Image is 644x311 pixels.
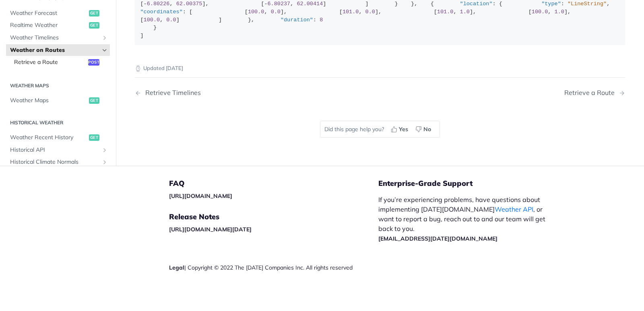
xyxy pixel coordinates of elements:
[135,81,625,105] nav: Pagination Controls
[555,9,564,15] span: 1.0
[101,35,108,41] button: Show subpages for Weather Timelines
[89,135,99,141] span: get
[10,57,110,69] a: Retrieve a Routepost
[10,97,87,105] span: Weather Maps
[264,1,267,7] span: -
[89,10,99,16] span: get
[495,205,533,213] a: Weather API
[101,159,108,166] button: Show subpages for Historical Climate Normals
[268,1,291,7] span: 6.80237
[135,89,345,97] a: Previous Page: Retrieve Timelines
[423,125,431,134] span: No
[541,1,561,7] span: "type"
[10,134,87,142] span: Weather Recent History
[6,95,110,107] a: Weather Mapsget
[248,9,264,15] span: 100.0
[297,1,323,7] span: 62.00414
[6,144,110,156] a: Historical APIShow subpages for Historical API
[343,9,359,15] span: 101.0
[101,147,108,153] button: Show subpages for Historical API
[6,82,110,89] h2: Weather Maps
[6,119,110,127] h2: Historical Weather
[281,17,313,23] span: "duration"
[460,9,470,15] span: 1.0
[14,59,86,67] span: Retrieve a Route
[6,20,110,32] a: Realtime Weatherget
[564,89,625,97] a: Next Page: Retrieve a Route
[176,1,202,7] span: 62.00375
[169,264,184,271] a: Legal
[388,123,413,135] button: Yes
[320,121,440,138] div: Did this page help you?
[169,212,378,222] h5: Release Notes
[166,17,176,23] span: 0.0
[88,60,99,66] span: post
[147,1,170,7] span: 6.80226
[10,159,99,167] span: Historical Climate Normals
[144,1,147,7] span: -
[10,146,99,154] span: Historical API
[169,264,378,272] div: | Copyright © 2022 The [DATE] Companies Inc. All rights reserved
[378,179,567,188] h5: Enterprise-Grade Support
[169,192,232,200] a: [URL][DOMAIN_NAME]
[169,179,378,188] h5: FAQ
[141,89,201,97] div: Retrieve Timelines
[6,7,110,19] a: Weather Forecastget
[413,123,436,135] button: No
[10,9,87,17] span: Weather Forecast
[365,9,375,15] span: 0.0
[271,9,281,15] span: 0.0
[6,32,110,44] a: Weather TimelinesShow subpages for Weather Timelines
[135,64,625,72] p: Updated [DATE]
[437,9,454,15] span: 101.0
[144,17,160,23] span: 100.0
[532,9,548,15] span: 100.0
[460,1,493,7] span: "location"
[568,1,607,7] span: "LineString"
[10,46,99,54] span: Weather on Routes
[6,44,110,56] a: Weather on RoutesHide subpages for Weather on Routes
[6,157,110,169] a: Historical Climate NormalsShow subpages for Historical Climate Normals
[6,132,110,144] a: Weather Recent Historyget
[378,235,497,242] a: [EMAIL_ADDRESS][DATE][DOMAIN_NAME]
[399,125,408,134] span: Yes
[89,97,99,104] span: get
[89,23,99,29] span: get
[10,34,99,42] span: Weather Timelines
[140,9,183,15] span: "coordinates"
[10,22,87,30] span: Realtime Weather
[101,47,108,54] button: Hide subpages for Weather on Routes
[320,17,323,23] span: 8
[169,226,252,233] a: [URL][DOMAIN_NAME][DATE]
[378,195,554,243] p: If you’re experiencing problems, have questions about implementing [DATE][DOMAIN_NAME] , or want ...
[564,89,619,97] div: Retrieve a Route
